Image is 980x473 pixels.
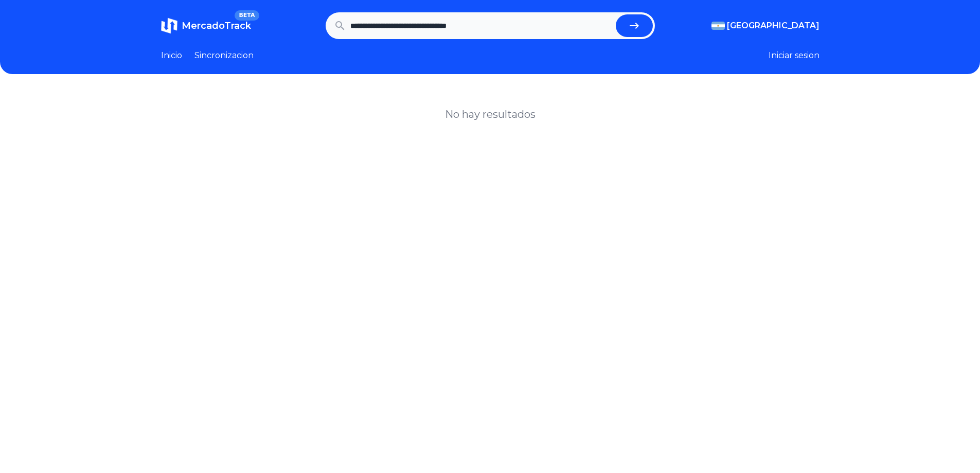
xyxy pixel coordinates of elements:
[769,49,819,62] button: Iniciar sesion
[161,17,251,34] a: MercadoTrackBETA
[235,10,259,21] span: BETA
[711,20,819,32] button: [GEOGRAPHIC_DATA]
[161,17,177,34] img: MercadoTrack
[161,49,182,62] a: Inicio
[194,49,254,62] a: Sincronizacion
[727,20,819,32] span: [GEOGRAPHIC_DATA]
[445,107,536,121] h1: No hay resultados
[711,22,725,30] img: Argentina
[182,20,251,31] span: MercadoTrack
